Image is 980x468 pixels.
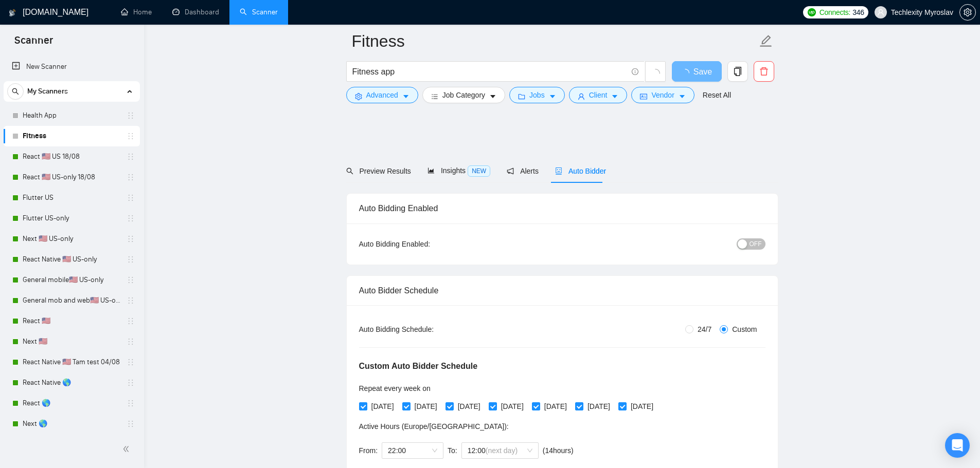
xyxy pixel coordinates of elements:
[540,401,571,412] span: [DATE]
[7,83,24,100] button: search
[121,8,152,16] a: homeHome
[122,444,133,454] span: double-left
[632,68,638,75] span: info-circle
[359,194,765,223] div: Auto Bidding Enabled
[127,132,135,140] span: holder
[555,167,606,175] span: Auto Bidder
[4,57,140,77] li: New Scanner
[583,401,614,412] span: [DATE]
[23,352,120,372] a: React Native 🇺🇸 Tam test 04/08
[679,92,686,100] span: caret-down
[127,111,135,120] span: holder
[127,399,135,407] span: holder
[127,276,135,284] span: holder
[352,65,627,78] input: Search Freelance Jobs...
[388,443,437,458] span: 22:00
[507,167,539,175] span: Alerts
[808,8,816,16] img: upwork-logo.png
[728,324,761,335] span: Custom
[589,89,608,101] span: Client
[8,88,23,95] span: search
[359,276,765,305] div: Auto Bidder Schedule
[346,167,411,175] span: Preview Results
[454,401,485,412] span: [DATE]
[127,317,135,325] span: holder
[27,81,68,102] span: My Scanners
[750,238,762,250] span: OFF
[23,372,120,393] a: React Native 🌎
[959,8,976,16] a: setting
[427,167,435,174] span: area-chart
[23,146,120,167] a: React 🇺🇸 US 18/08
[960,8,975,16] span: setting
[727,61,748,82] button: copy
[23,393,120,414] a: React 🌎
[6,33,61,54] span: Scanner
[651,69,660,78] span: loading
[9,5,16,21] img: logo
[507,167,514,175] span: notification
[672,61,722,82] button: Save
[12,57,132,77] a: New Scanner
[631,87,694,103] button: idcardVendorcaret-down
[23,229,120,249] a: Next 🇺🇸 US-only
[693,65,712,78] span: Save
[23,414,120,434] a: Next 🌎
[549,92,556,100] span: caret-down
[127,214,135,222] span: holder
[359,324,494,335] div: Auto Bidding Schedule:
[355,92,362,100] span: setting
[945,433,970,458] div: Open Intercom Messenger
[852,7,864,18] span: 346
[759,34,773,48] span: edit
[489,92,496,100] span: caret-down
[611,92,618,100] span: caret-down
[703,89,731,101] a: Reset All
[127,379,135,387] span: holder
[23,249,120,270] a: React Native 🇺🇸 US-only
[359,446,378,455] span: From:
[127,296,135,305] span: holder
[681,69,693,77] span: loading
[569,87,628,103] button: userClientcaret-down
[23,331,120,352] a: Next 🇺🇸
[359,360,478,372] h5: Custom Auto Bidder Schedule
[486,446,518,455] span: (next day)
[754,67,774,76] span: delete
[754,61,774,82] button: delete
[529,89,545,101] span: Jobs
[819,7,850,18] span: Connects:
[23,167,120,188] a: React 🇺🇸 US-only 18/08
[23,126,120,146] a: Fitness
[509,87,565,103] button: folderJobscaret-down
[127,358,135,366] span: holder
[127,255,135,264] span: holder
[411,401,441,412] span: [DATE]
[23,311,120,331] a: React 🇺🇸
[555,167,562,175] span: robot
[442,89,485,101] span: Job Category
[172,8,219,16] a: dashboardDashboard
[651,89,674,101] span: Vendor
[127,173,135,181] span: holder
[693,324,716,335] span: 24/7
[127,194,135,202] span: holder
[127,420,135,428] span: holder
[448,446,457,455] span: To:
[346,87,418,103] button: settingAdvancedcaret-down
[468,443,532,458] span: 12:00
[23,188,120,208] a: Flutter US
[359,422,509,430] span: Active Hours ( Europe/[GEOGRAPHIC_DATA] ):
[518,92,525,100] span: folder
[578,92,585,100] span: user
[627,401,657,412] span: [DATE]
[23,208,120,229] a: Flutter US-only
[346,167,353,175] span: search
[543,446,574,455] span: ( 14 hours)
[497,401,528,412] span: [DATE]
[127,153,135,161] span: holder
[959,4,976,21] button: setting
[359,238,494,250] div: Auto Bidding Enabled:
[402,92,409,100] span: caret-down
[367,401,398,412] span: [DATE]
